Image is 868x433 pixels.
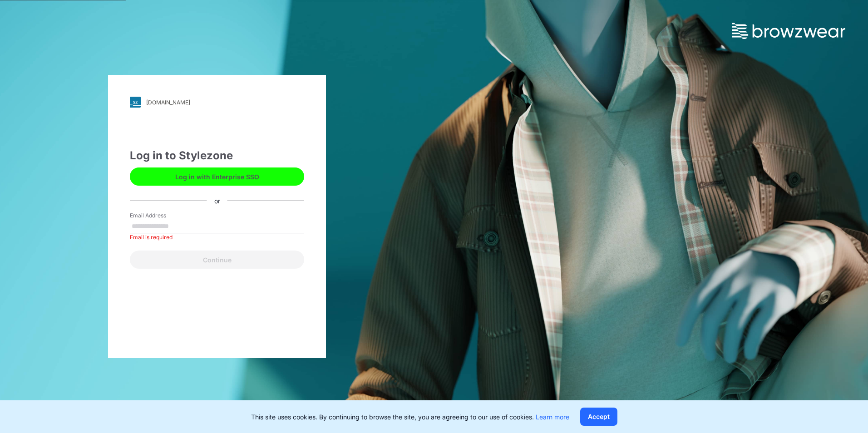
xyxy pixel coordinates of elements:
button: Log in with Enterprise SSO [130,167,304,186]
label: Email Address [130,212,193,220]
img: browzwear-logo.73288ffb.svg [732,23,845,39]
a: Learn more [536,413,569,421]
div: Log in to Stylezone [130,148,304,164]
p: This site uses cookies. By continuing to browse the site, you are agreeing to our use of cookies. [251,412,569,422]
button: Accept [580,408,617,426]
img: svg+xml;base64,PHN2ZyB3aWR0aD0iMjgiIGhlaWdodD0iMjgiIHZpZXdCb3g9IjAgMCAyOCAyOCIgZmlsbD0ibm9uZSIgeG... [130,97,141,108]
div: Email is required [130,233,304,241]
div: or [207,196,227,205]
a: [DOMAIN_NAME] [130,97,304,108]
div: [DOMAIN_NAME] [146,99,190,106]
